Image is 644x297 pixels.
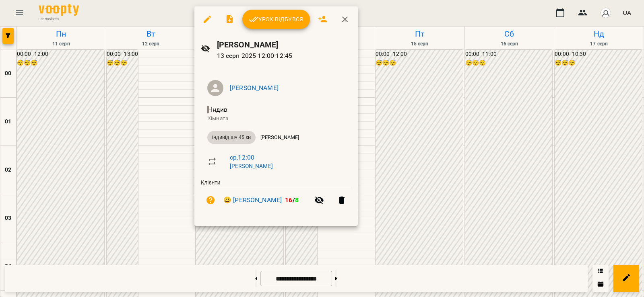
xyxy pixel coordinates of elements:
[295,196,299,204] span: 8
[217,51,351,61] p: 13 серп 2025 12:00 - 12:45
[285,196,292,204] span: 16
[256,131,304,144] div: [PERSON_NAME]
[285,196,299,204] b: /
[223,195,282,205] a: 😀 [PERSON_NAME]
[230,163,273,169] a: [PERSON_NAME]
[230,84,279,92] a: [PERSON_NAME]
[230,154,254,161] a: ср , 12:00
[201,190,220,210] button: Візит ще не сплачено. Додати оплату?
[207,115,345,123] p: Кімната
[217,39,351,51] h6: [PERSON_NAME]
[256,134,304,141] span: [PERSON_NAME]
[201,179,351,216] ul: Клієнти
[207,134,256,141] span: індивід шч 45 хв
[249,14,303,24] span: Урок відбувся
[207,106,229,113] span: - Індив
[242,10,310,29] button: Урок відбувся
